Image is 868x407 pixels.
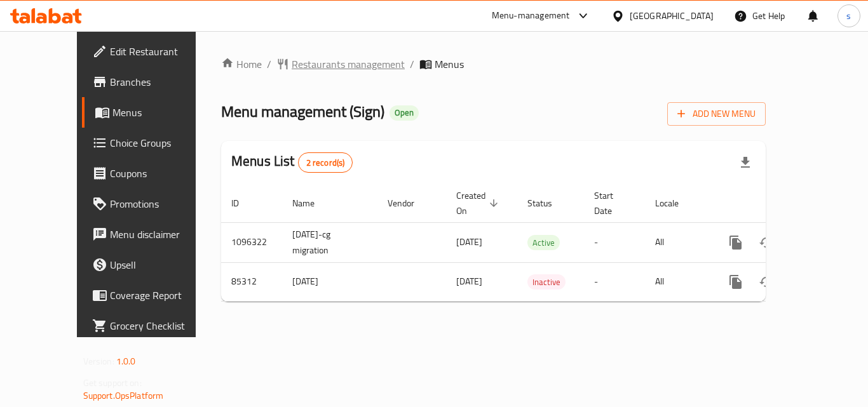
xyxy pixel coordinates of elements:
span: Menus [112,105,212,120]
span: Menu management ( Sign ) [221,97,384,126]
span: Grocery Checklist [110,318,212,333]
a: Home [221,57,262,72]
span: Coupons [110,166,212,181]
a: Upsell [82,250,222,280]
td: 85312 [221,262,282,301]
div: [GEOGRAPHIC_DATA] [630,9,714,23]
button: more [721,227,751,258]
span: Add New Menu [677,106,756,122]
a: Edit Restaurant [82,36,222,67]
td: - [584,222,645,262]
span: Branches [110,74,212,90]
div: Active [527,235,560,250]
a: Choice Groups [82,128,222,158]
span: Start Date [594,188,630,218]
li: / [267,57,271,72]
td: - [584,262,645,301]
div: Total records count [298,152,353,173]
button: Change Status [751,267,782,297]
button: Change Status [751,227,782,258]
span: Open [390,107,419,118]
span: Coverage Report [110,288,212,303]
a: Support.OpsPlatform [83,387,164,404]
span: Menu disclaimer [110,227,212,242]
span: 2 record(s) [299,157,353,169]
a: Grocery Checklist [82,310,222,341]
span: Menus [435,57,464,72]
span: ID [231,196,255,211]
td: All [645,262,710,301]
span: Get support on: [83,375,142,391]
span: Name [292,196,331,211]
a: Coverage Report [82,280,222,310]
span: [DATE] [456,234,482,250]
a: Menus [82,97,222,128]
span: Created On [456,188,502,218]
nav: breadcrumb [221,57,766,72]
a: Branches [82,67,222,97]
span: Upsell [110,257,212,272]
a: Coupons [82,158,222,189]
td: [DATE] [282,262,377,301]
span: s [846,9,851,23]
table: enhanced table [221,184,853,302]
span: 1.0.0 [116,353,136,370]
button: more [721,267,751,297]
td: [DATE]-cg migration [282,222,377,262]
div: Open [390,105,419,121]
span: Active [527,236,560,250]
td: All [645,222,710,262]
div: Export file [730,147,761,178]
h2: Menus List [231,152,353,173]
a: Restaurants management [276,57,405,72]
span: [DATE] [456,273,482,290]
div: Inactive [527,274,566,290]
span: Inactive [527,275,566,290]
span: Locale [655,196,695,211]
span: Restaurants management [292,57,405,72]
span: Status [527,196,569,211]
span: Vendor [388,196,431,211]
li: / [410,57,414,72]
a: Promotions [82,189,222,219]
a: Menu disclaimer [82,219,222,250]
span: Choice Groups [110,135,212,150]
span: Version: [83,353,114,370]
td: 1096322 [221,222,282,262]
button: Add New Menu [667,102,766,126]
div: Menu-management [492,8,570,23]
span: Edit Restaurant [110,44,212,59]
th: Actions [710,184,853,223]
span: Promotions [110,196,212,211]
